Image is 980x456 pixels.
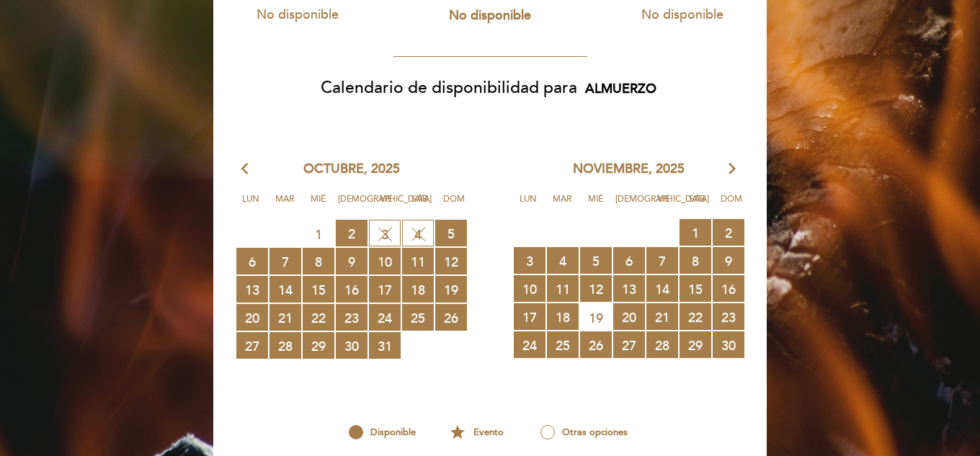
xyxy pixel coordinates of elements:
[435,220,467,246] span: 5
[680,275,711,302] span: 15
[646,331,678,358] span: 28
[517,420,651,444] div: Otras opciones
[336,248,367,274] span: 9
[402,220,434,246] span: 4
[449,7,531,23] span: No disponible
[683,192,712,218] span: Sáb
[514,192,543,218] span: Lun
[615,192,644,218] span: [DEMOGRAPHIC_DATA]
[680,219,711,246] span: 1
[402,276,434,303] span: 18
[514,303,545,330] span: 17
[236,276,268,303] span: 13
[646,303,678,330] span: 21
[547,247,579,274] span: 4
[369,276,401,303] span: 17
[304,192,333,218] span: Mié
[435,304,467,331] span: 26
[369,248,401,274] span: 10
[713,331,744,358] span: 30
[680,331,711,358] span: 29
[680,247,711,274] span: 8
[726,160,739,179] i: arrow_forward_ios
[338,192,367,218] span: [DEMOGRAPHIC_DATA]
[514,331,545,358] span: 24
[303,160,400,179] span: octubre, 2025
[269,304,301,331] span: 21
[269,248,301,274] span: 7
[582,192,610,218] span: Mié
[369,332,401,359] span: 31
[336,332,367,359] span: 30
[236,304,268,331] span: 20
[236,332,268,359] span: 27
[402,248,434,274] span: 11
[236,248,268,274] span: 6
[514,275,545,302] span: 10
[613,303,645,330] span: 20
[336,304,367,331] span: 23
[328,420,436,444] div: Disponible
[449,420,466,444] i: star
[321,78,577,98] span: Calendario de disponibilidad para
[269,332,301,359] span: 28
[613,247,645,274] span: 6
[406,192,435,218] span: Sáb
[436,420,517,444] div: Evento
[369,304,401,331] span: 24
[303,220,334,247] span: 1
[580,247,612,274] span: 5
[336,276,367,303] span: 16
[435,276,467,303] span: 19
[241,160,254,179] i: arrow_back_ios
[303,304,334,331] span: 22
[547,275,579,302] span: 11
[440,192,468,218] span: Dom
[303,276,334,303] span: 15
[717,192,746,218] span: Dom
[270,192,299,218] span: Mar
[649,192,678,218] span: Vie
[336,220,367,246] span: 2
[548,192,576,218] span: Mar
[547,331,579,358] span: 25
[547,303,579,330] span: 18
[613,331,645,358] span: 27
[580,304,612,331] span: 19
[646,247,678,274] span: 7
[680,303,711,330] span: 22
[372,192,401,218] span: Vie
[369,220,401,246] span: 3
[713,247,744,274] span: 9
[514,247,545,274] span: 3
[303,248,334,274] span: 8
[646,275,678,302] span: 14
[713,275,744,302] span: 16
[580,331,612,358] span: 26
[236,192,265,218] span: Lun
[613,275,645,302] span: 13
[580,275,612,302] span: 12
[303,332,334,359] span: 29
[713,303,744,330] span: 23
[713,219,744,246] span: 2
[269,276,301,303] span: 14
[573,160,685,179] span: noviembre, 2025
[402,304,434,331] span: 25
[435,248,467,274] span: 12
